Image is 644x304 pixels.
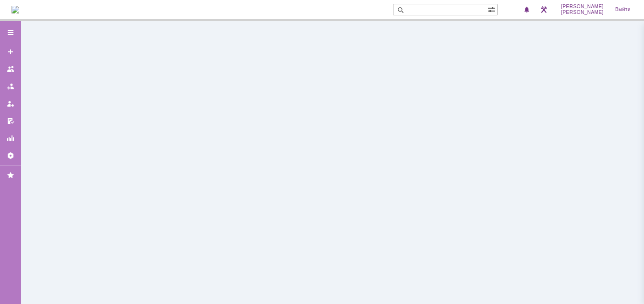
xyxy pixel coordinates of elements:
span: Расширенный поиск [488,4,497,13]
a: Перейти на домашнюю страницу [12,6,19,13]
a: Заявки на командах [3,61,18,77]
a: Перейти в интерфейс администратора [538,4,549,15]
a: Отчеты [3,131,18,146]
a: Мои согласования [3,113,18,129]
span: [PERSON_NAME] [561,10,604,15]
img: logo [12,6,19,13]
a: Мои заявки [3,96,18,111]
a: Настройки [3,148,18,163]
a: Создать заявку [3,44,18,60]
a: Заявки в моей ответственности [3,79,18,94]
span: [PERSON_NAME] [561,4,604,10]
